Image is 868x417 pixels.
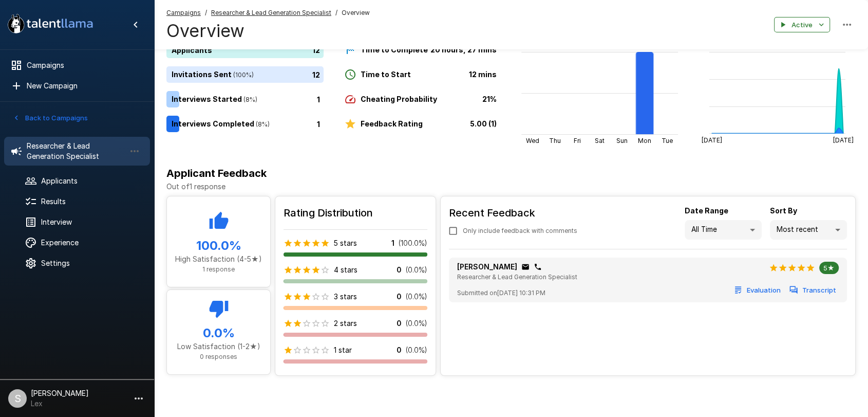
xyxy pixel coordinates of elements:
[833,136,853,144] tspan: [DATE]
[175,341,262,352] p: Low Satisfaction (1-2★)
[166,182,856,192] p: Out of 1 response
[638,137,651,144] tspan: Mon
[397,292,402,302] p: 0
[391,238,394,248] p: 1
[361,70,411,79] b: Time to Start
[175,325,262,341] h5: 0.0 %
[361,119,423,128] b: Feedback Rating
[770,206,797,215] b: Sort By
[361,95,437,103] b: Cheating Probability
[175,238,262,254] h5: 100.0 %
[549,137,561,144] tspan: Thu
[334,318,357,329] p: 2 stars
[457,288,545,298] span: Submitted on [DATE] 10:31 PM
[406,345,427,355] p: ( 0.0 %)
[317,118,320,129] p: 1
[482,95,497,103] b: 21%
[406,318,427,329] p: ( 0.0 %)
[595,137,605,144] tspan: Sat
[457,262,517,272] p: [PERSON_NAME]
[770,220,847,240] div: Most recent
[406,292,427,302] p: ( 0.0 %)
[175,254,262,264] p: High Satisfaction (4-5★)
[457,273,577,281] span: Researcher & Lead Generation Specialist
[470,119,497,128] b: 5.00 (1)
[521,263,530,271] div: Click to copy
[397,345,402,355] p: 0
[166,167,267,179] b: Applicant Feedback
[397,265,402,275] p: 0
[819,264,839,272] span: 5★
[534,263,542,271] div: Click to copy
[616,137,628,144] tspan: Sun
[284,205,427,221] h6: Rating Distribution
[469,70,497,79] b: 12 mins
[312,44,320,55] p: 12
[317,94,320,104] p: 1
[166,20,370,42] h4: Overview
[335,8,337,18] span: /
[406,265,427,275] p: ( 0.0 %)
[334,292,357,302] p: 3 stars
[166,9,201,16] u: Campaigns
[399,238,427,248] p: ( 100.0 %)
[774,17,830,33] button: Active
[732,282,783,298] button: Evaluation
[342,8,370,18] span: Overview
[685,206,728,215] b: Date Range
[334,345,352,355] p: 1 star
[205,8,207,18] span: /
[200,353,237,360] span: 0 responses
[574,137,581,144] tspan: Fri
[430,45,497,54] b: 20 hours, 27 mins
[685,220,762,240] div: All Time
[361,45,428,54] b: Time to Complete
[312,69,320,80] p: 12
[449,205,586,221] h6: Recent Feedback
[211,9,331,16] u: Researcher & Lead Generation Specialist
[334,238,357,248] p: 5 stars
[202,265,235,273] span: 1 response
[661,137,672,144] tspan: Tue
[787,282,839,298] button: Transcript
[701,136,722,144] tspan: [DATE]
[526,137,539,144] tspan: Wed
[334,265,357,275] p: 4 stars
[397,318,402,329] p: 0
[463,226,577,236] span: Only include feedback with comments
